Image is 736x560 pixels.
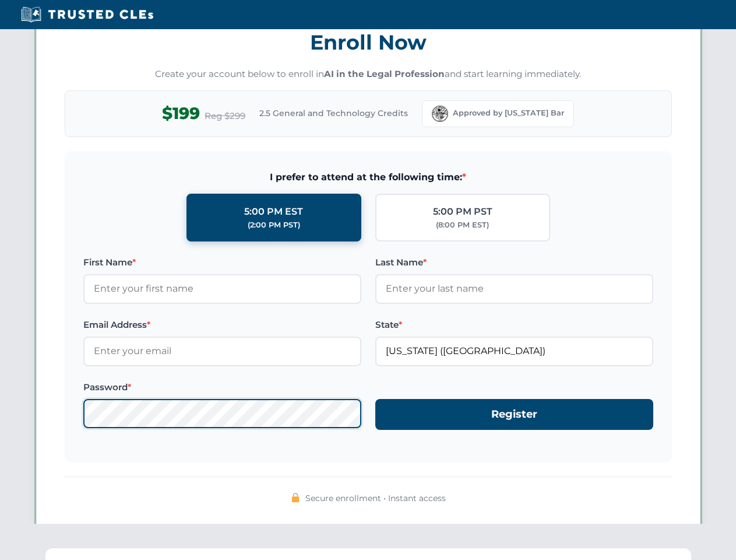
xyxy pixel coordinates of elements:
[83,274,361,303] input: Enter your first name
[244,204,303,219] div: 5:00 PM EST
[248,219,300,231] div: (2:00 PM PST)
[305,492,446,505] span: Secure enrollment • Instant access
[433,204,492,219] div: 5:00 PM PST
[432,106,448,122] img: Florida Bar
[205,109,245,123] span: Reg $299
[65,68,672,81] p: Create your account below to enroll in and start learning immediately.
[375,274,653,303] input: Enter your last name
[83,256,361,269] label: First Name
[17,6,157,23] img: Trusted CLEs
[83,337,361,366] input: Enter your email
[162,100,200,127] span: $199
[453,107,564,119] span: Approved by [US_STATE] Bar
[436,219,489,231] div: (8:00 PM EST)
[324,68,445,79] strong: AI in the Legal Profession
[259,107,408,120] span: 2.5 General and Technology Credits
[375,256,653,269] label: Last Name
[375,318,653,332] label: State
[83,318,361,332] label: Email Address
[291,493,300,502] img: 🔒
[65,24,672,61] h3: Enroll Now
[375,399,653,430] button: Register
[83,170,653,185] span: I prefer to attend at the following time:
[375,337,653,366] input: Florida (FL)
[83,380,361,394] label: Password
